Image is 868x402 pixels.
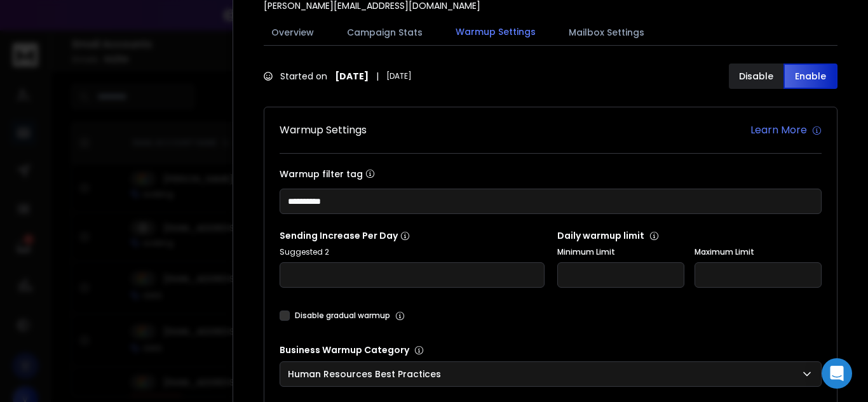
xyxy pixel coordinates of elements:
[448,18,543,47] button: Warmup Settings
[264,18,322,46] button: Overview
[280,123,367,138] h1: Warmup Settings
[695,247,822,257] label: Maximum Limit
[280,247,545,257] p: Suggested 2
[729,64,783,89] button: Disable
[561,18,652,46] button: Mailbox Settings
[335,70,369,83] strong: [DATE]
[339,18,430,46] button: Campaign Stats
[557,247,684,257] label: Minimum Limit
[280,169,822,178] label: Warmup filter tag
[280,344,822,356] p: Business Warmup Category
[386,71,412,81] span: [DATE]
[783,64,838,89] button: Enable
[557,229,822,242] p: Daily warmup limit
[295,311,390,321] label: Disable gradual warmup
[280,229,545,242] p: Sending Increase Per Day
[376,70,379,83] span: |
[750,123,822,138] a: Learn More
[822,358,852,389] div: Open Intercom Messenger
[288,368,446,380] p: Human Resources Best Practices
[264,70,412,83] div: Started on
[729,64,837,89] button: DisableEnable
